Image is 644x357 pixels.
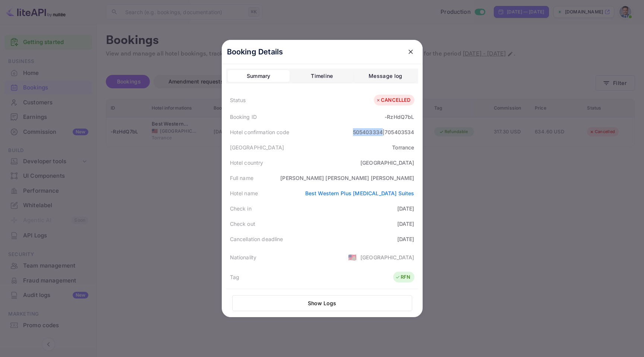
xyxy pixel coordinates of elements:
div: Hotel confirmation code [230,128,289,136]
div: Full name [230,174,253,182]
div: Message log [369,72,402,80]
button: Message log [354,70,416,82]
div: Hotel name [230,189,258,197]
div: -RzHdQ7bL [385,113,414,121]
div: [DATE] [397,205,414,212]
div: Check in [230,205,252,212]
div: Booking ID [230,113,257,121]
div: Torrance [392,143,414,151]
div: [PERSON_NAME] [PERSON_NAME] [PERSON_NAME] [280,174,414,182]
div: [DATE] [397,220,414,228]
div: Tag [230,273,239,281]
div: Cancellation deadline [230,235,283,243]
span: United States [348,250,357,264]
button: Show Logs [232,295,412,311]
div: Check out [230,220,255,228]
div: CANCELLED [376,97,410,104]
div: [DATE] [397,235,414,243]
button: Timeline [291,70,353,82]
div: Status [230,96,246,104]
div: RFN [395,274,410,281]
div: Timeline [311,72,333,80]
button: close [404,45,417,59]
div: Nationality [230,253,257,261]
div: Summary [247,72,271,80]
div: 505403334|705403534 [353,128,414,136]
div: [GEOGRAPHIC_DATA] [230,143,284,151]
div: [GEOGRAPHIC_DATA] [360,159,414,167]
button: Summary [228,70,290,82]
div: [GEOGRAPHIC_DATA] [360,253,414,261]
div: Hotel country [230,159,263,167]
a: Best Western Plus [MEDICAL_DATA] Suites [305,190,414,196]
p: Booking Details [227,46,283,57]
